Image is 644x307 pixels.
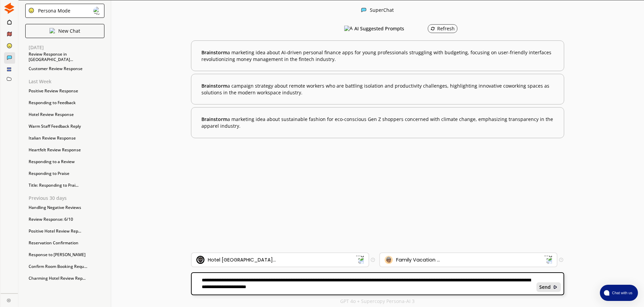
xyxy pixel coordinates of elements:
img: Close [50,28,55,33]
img: Dropdown Icon [355,255,364,264]
p: Previous 30 days [29,195,104,201]
img: Close [4,3,15,14]
div: Heartfelt Review Response [25,145,104,155]
span: Brainstorm [201,83,227,89]
div: Confirm Room Booking Requ... [25,262,104,272]
p: Last Week [29,79,104,84]
b: a marketing idea about sustainable fashion for eco-conscious Gen Z shoppers concerned with climat... [201,116,553,129]
div: Italian Review Response [25,133,104,143]
img: Tooltip Icon [371,258,375,262]
img: Close [553,285,558,289]
img: Close [93,7,101,15]
div: Customer Review Response [25,64,104,74]
div: Title: Responding to Prai... [25,180,104,190]
div: Reservation Confirmation [25,238,104,248]
div: Review Response: 6/10 [25,214,104,224]
b: Send [539,284,551,290]
img: AI Suggested Prompts [344,26,353,32]
img: Tooltip Icon [559,258,563,262]
div: Review Response in [GEOGRAPHIC_DATA]... [25,52,104,62]
div: Responding to Feedback [25,98,104,108]
p: New Chat [58,28,80,34]
h3: AI Suggested Prompts [354,24,404,34]
img: Close [7,298,11,302]
button: atlas-launcher [600,285,638,301]
div: Charming Pisa Stay Review [25,285,104,295]
div: Family Vacation ... [396,257,440,263]
img: Audience Icon [385,256,393,264]
span: Chat with us [609,290,634,296]
img: Close [28,7,34,13]
div: Positive Review Response [25,86,104,96]
div: Refresh [430,26,455,31]
span: Brainstorm [201,116,227,122]
b: a marketing idea about AI-driven personal finance apps for young professionals struggling with bu... [201,49,553,62]
img: Brand Icon [196,256,204,264]
div: Charming Hotel Review Rep... [25,273,104,283]
b: a campaign strategy about remote workers who are battling isolation and productivity challenges, ... [201,83,553,96]
p: [DATE] [29,45,104,50]
div: Warm Staff Feedback Reply [25,121,104,131]
img: Close [361,7,366,13]
p: GPT 4o + Supercopy Persona-AI 3 [340,299,415,304]
div: Responding to a Review [25,157,104,167]
div: Positive Hotel Review Rep... [25,226,104,236]
div: SuperChat [370,7,394,14]
span: Brainstorm [201,49,227,56]
div: Response to [PERSON_NAME] [25,250,104,260]
div: Hotel Review Response [25,110,104,120]
div: Persona Mode [36,8,70,13]
a: Close [1,294,18,305]
img: Refresh [430,26,435,31]
div: Hotel [GEOGRAPHIC_DATA]... [208,257,276,263]
img: Dropdown Icon [544,255,552,264]
div: Handling Negative Reviews [25,203,104,213]
div: Responding to Praise [25,168,104,179]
